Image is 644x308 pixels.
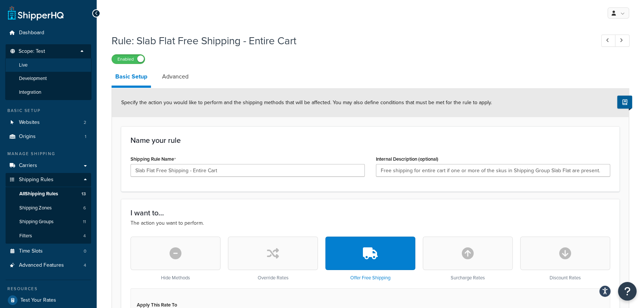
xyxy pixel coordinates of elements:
a: Advanced Features4 [6,259,91,272]
span: Carriers [19,163,37,169]
span: All Shipping Rules [19,191,58,197]
p: The action you want to perform. [131,219,610,227]
button: Show Help Docs [617,96,632,109]
div: Surcharge Rates [423,237,513,281]
li: Development [5,72,91,86]
span: Scope: Test [19,48,45,55]
li: Integration [5,86,91,99]
a: Advanced [158,68,192,86]
li: Shipping Zones [6,201,91,215]
h1: Rule: Slab Flat Free Shipping - Entire Cart [112,33,587,48]
div: Manage Shipping [6,151,91,157]
li: Advanced Features [6,259,91,272]
a: AllShipping Rules13 [6,187,91,201]
h3: Name your rule [131,136,610,144]
div: Offer Free Shipping [325,237,415,281]
label: Apply This Rate To [137,302,177,308]
span: Live [19,62,28,68]
a: Next Record [615,35,629,47]
span: 4 [83,233,86,239]
a: Basic Setup [112,68,151,88]
span: 1 [85,134,86,140]
a: Test Your Rates [6,293,91,307]
div: Hide Methods [131,237,220,281]
a: Shipping Zones6 [6,201,91,215]
span: 4 [84,262,86,269]
span: Specify the action you would like to perform and the shipping methods that will be affected. You ... [121,99,492,106]
div: Resources [6,286,91,292]
span: Websites [19,119,40,126]
li: Shipping Groups [6,215,91,229]
a: Websites2 [6,116,91,129]
li: Origins [6,130,91,144]
span: Shipping Zones [19,205,52,211]
a: Time Slots0 [6,244,91,258]
span: 2 [84,119,86,126]
span: 13 [81,191,86,197]
label: Internal Description (optional) [376,156,438,162]
span: Dashboard [19,30,44,36]
h3: I want to... [131,209,610,217]
span: Filters [19,233,32,239]
div: Override Rates [228,237,318,281]
span: 0 [84,248,86,254]
li: Time Slots [6,244,91,258]
li: Shipping Rules [6,173,91,244]
button: Open Resource Center [618,282,637,301]
div: Discount Rates [520,237,610,281]
a: Dashboard [6,26,91,40]
span: Advanced Features [19,262,64,269]
span: Shipping Groups [19,219,54,225]
span: Shipping Rules [19,177,54,183]
a: Filters4 [6,229,91,243]
a: Previous Record [601,35,616,47]
a: Origins1 [6,130,91,144]
span: Origins [19,134,36,140]
span: Test Your Rates [20,297,56,304]
a: Shipping Rules [6,173,91,187]
li: Filters [6,229,91,243]
span: Integration [19,89,41,96]
li: Live [5,58,91,72]
span: Time Slots [19,248,43,254]
li: Websites [6,116,91,129]
span: 11 [83,219,86,225]
span: Development [19,76,47,82]
a: Shipping Groups11 [6,215,91,229]
span: 6 [83,205,86,211]
div: Basic Setup [6,108,91,114]
a: Carriers [6,159,91,173]
label: Shipping Rule Name [131,156,176,162]
label: Enabled [112,55,145,64]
